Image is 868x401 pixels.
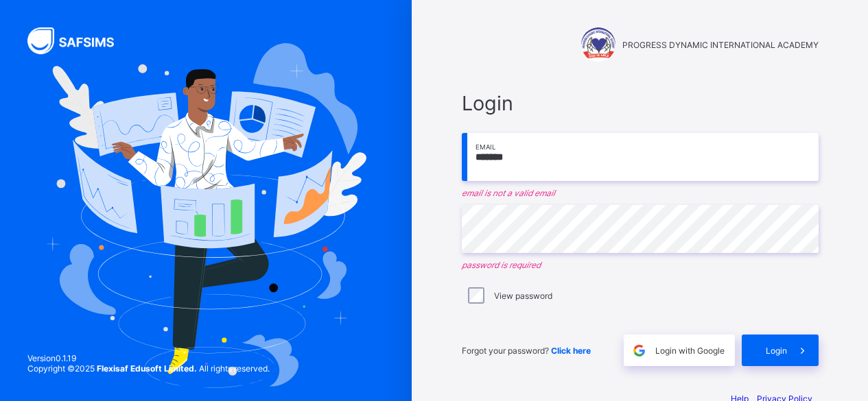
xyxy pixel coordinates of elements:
span: Login with Google [655,345,725,356]
span: Copyright © 2025 All rights reserved. [27,363,270,374]
em: email is not a valid email [462,188,819,198]
span: Version 0.1.19 [27,353,270,363]
label: View password [494,291,552,301]
img: google.396cfc9801f0270233282035f929180a.svg [631,343,647,359]
img: Hero Image [45,43,366,388]
span: Login [462,91,819,115]
span: Login [766,345,787,356]
em: password is required [462,260,819,270]
span: Forgot your password? [462,345,591,356]
strong: Flexisaf Edusoft Limited. [97,363,197,374]
img: SAFSIMS Logo [27,27,130,54]
a: Click here [551,345,591,356]
span: PROGRESS DYNAMIC INTERNATIONAL ACADEMY [622,40,819,50]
